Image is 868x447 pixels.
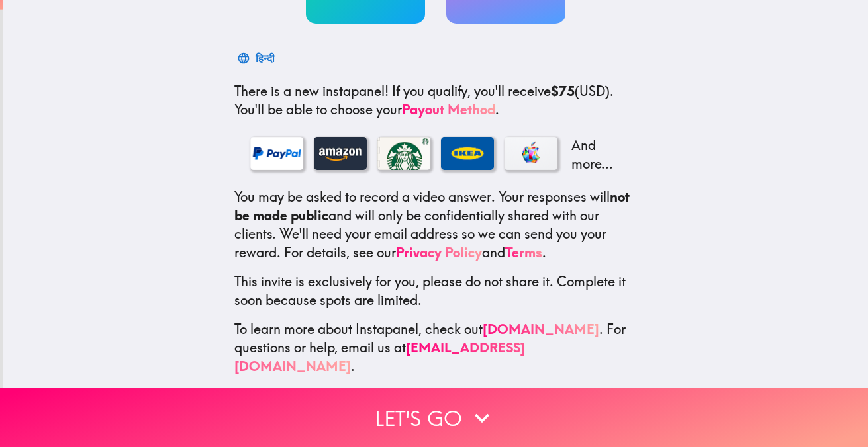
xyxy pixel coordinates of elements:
span: There is a new instapanel! [234,83,389,99]
a: Payout Method [402,101,495,118]
p: This invite is exclusively for you, please do not share it. Complete it soon because spots are li... [234,272,637,309]
a: [EMAIL_ADDRESS][DOMAIN_NAME] [234,339,525,374]
p: To learn more about Instapanel, check out . For questions or help, email us at . [234,320,637,376]
b: $75 [551,83,575,99]
a: Terms [505,244,542,261]
p: And more... [568,136,621,173]
a: [DOMAIN_NAME] [483,321,599,337]
p: If you qualify, you'll receive (USD) . You'll be able to choose your . [234,82,637,119]
button: हिन्दी [234,45,280,71]
a: Privacy Policy [396,244,482,261]
p: You may be asked to record a video answer. Your responses will and will only be confidentially sh... [234,188,637,262]
div: हिन्दी [256,49,275,67]
b: not be made public [234,188,630,223]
